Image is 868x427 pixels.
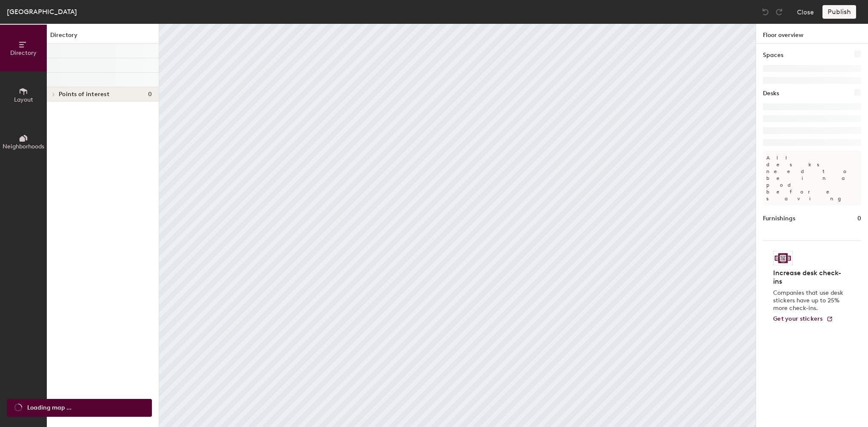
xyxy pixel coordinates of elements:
h1: 0 [857,214,861,223]
h4: Increase desk check-ins [773,269,846,286]
h1: Floor overview [756,24,868,44]
h1: Furnishings [763,214,795,223]
span: 0 [148,91,152,98]
span: Loading map ... [27,403,71,413]
span: Get your stickers [773,315,823,322]
span: Layout [14,96,33,103]
span: Neighborhoods [3,143,44,150]
div: [GEOGRAPHIC_DATA] [7,6,77,17]
img: Redo [775,8,783,16]
img: Sticker logo [773,251,793,265]
img: Undo [761,8,770,16]
p: Companies that use desk stickers have up to 25% more check-ins. [773,289,846,312]
h1: Spaces [763,51,783,60]
span: Points of interest [59,91,109,98]
canvas: Map [159,24,756,427]
h1: Desks [763,89,779,98]
span: Directory [10,49,37,57]
p: All desks need to be in a pod before saving [763,151,861,205]
a: Get your stickers [773,316,833,323]
button: Close [797,5,814,19]
h1: Directory [47,31,159,44]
